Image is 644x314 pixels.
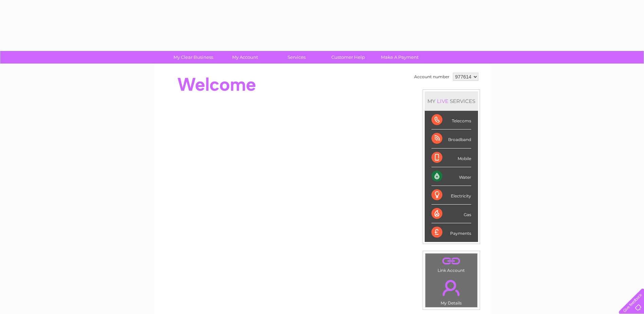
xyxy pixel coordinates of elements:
[165,51,221,64] a: My Clear Business
[431,186,471,205] div: Electricity
[427,255,476,267] a: .
[431,205,471,223] div: Gas
[425,253,478,275] td: Link Account
[217,51,273,64] a: My Account
[269,51,325,64] a: Services
[412,71,451,83] td: Account number
[427,276,476,300] a: .
[372,51,428,64] a: Make A Payment
[431,149,471,167] div: Mobile
[320,51,376,64] a: Customer Help
[425,91,478,111] div: MY SERVICES
[436,98,450,104] div: LIVE
[431,167,471,186] div: Water
[431,223,471,242] div: Payments
[425,274,478,308] td: My Details
[431,111,471,129] div: Telecoms
[431,129,471,148] div: Broadband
